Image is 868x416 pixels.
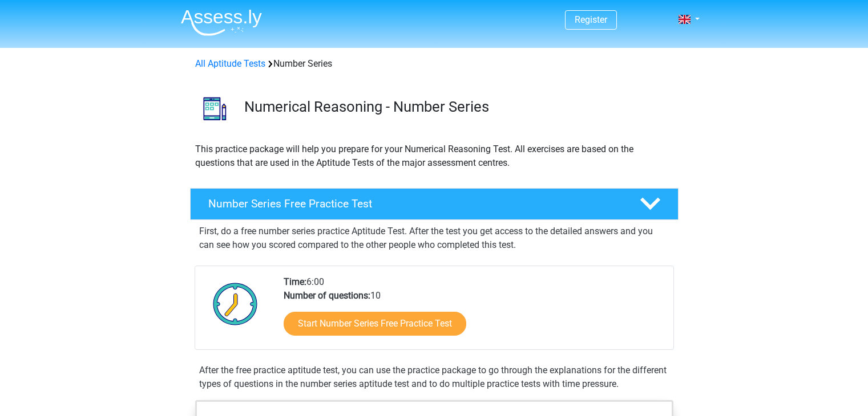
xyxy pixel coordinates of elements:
[284,290,370,301] b: Number of questions:
[208,197,621,210] h4: Number Series Free Practice Test
[191,84,239,133] img: number series
[195,364,674,391] div: After the free practice aptitude test, you can use the practice package to go through the explana...
[207,275,264,332] img: Clock
[199,225,669,252] p: First, do a free number series practice Aptitude Test. After the test you get access to the detai...
[275,275,673,349] div: 6:00 10
[191,57,678,71] div: Number Series
[244,98,669,116] h3: Numerical Reasoning - Number Series
[181,9,262,36] img: Assessly
[195,142,673,170] p: This practice package will help you prepare for your Numerical Reasoning Test. All exercises are ...
[284,312,466,336] a: Start Number Series Free Practice Test
[185,188,683,220] a: Number Series Free Practice Test
[195,58,265,69] a: All Aptitude Tests
[284,276,306,287] b: Time:
[575,14,607,25] a: Register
